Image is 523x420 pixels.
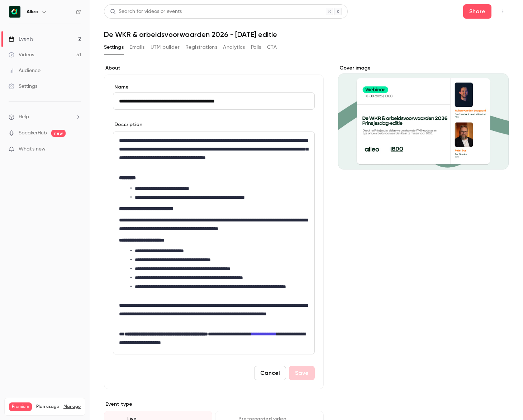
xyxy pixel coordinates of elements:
[9,113,81,121] li: help-dropdown-opener
[338,65,509,72] label: Cover image
[9,402,32,411] span: Premium
[9,67,41,74] div: Audience
[113,132,314,354] div: editor
[36,404,59,410] span: Plan usage
[19,129,47,137] a: SpeakerHub
[151,42,180,53] button: UTM builder
[113,121,142,128] label: Description
[104,401,324,408] p: Event type
[104,30,509,39] h1: De WKR & arbeidsvoorwaarden 2026 - [DATE] editie
[223,42,245,53] button: Analytics
[129,42,144,53] button: Emails
[9,83,37,90] div: Settings
[338,65,509,170] section: Cover image
[113,132,315,354] section: description
[267,42,277,53] button: CTA
[110,8,182,15] div: Search for videos or events
[463,4,491,19] button: Share
[19,113,29,121] span: Help
[9,6,20,18] img: Alleo
[113,83,315,91] label: Name
[104,65,324,72] label: About
[185,42,217,53] button: Registrations
[19,145,46,153] span: What's new
[9,35,33,43] div: Events
[251,42,261,53] button: Polls
[254,366,286,380] button: Cancel
[63,404,81,410] a: Manage
[27,8,38,15] h6: Alleo
[104,42,124,53] button: Settings
[51,130,66,137] span: new
[72,146,81,153] iframe: Noticeable Trigger
[9,51,34,58] div: Videos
